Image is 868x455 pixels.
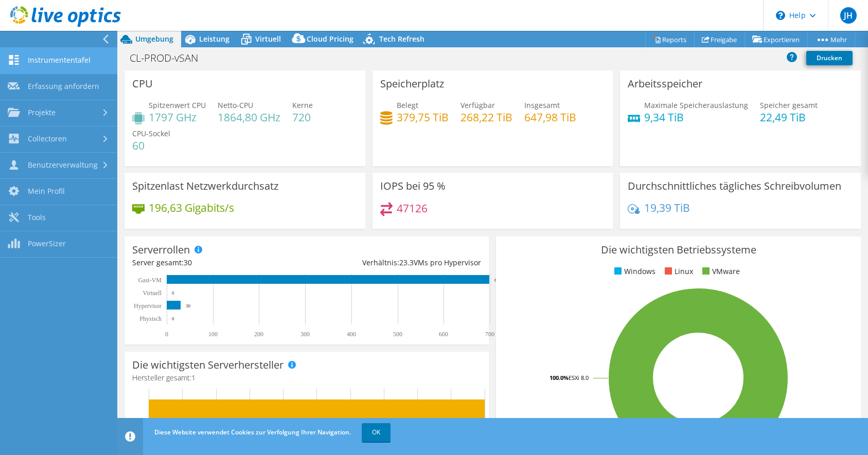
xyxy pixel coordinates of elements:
a: OK [362,423,391,442]
h4: 47126 [397,203,428,214]
h4: Hersteller gesamt: [132,372,481,384]
a: Drucken [806,51,853,65]
text: 700 [485,331,494,338]
h1: CL-PROD-vSAN [125,52,214,64]
svg: \n [776,11,785,20]
tspan: 100.0% [550,374,569,381]
text: 600 [439,331,448,338]
h4: 1864,80 GHz [218,112,280,123]
text: 200 [254,331,263,338]
span: 1 [191,373,196,383]
a: Mehr [807,31,855,47]
li: Linux [662,266,693,277]
text: 0 [172,290,174,296]
h4: 647,98 TiB [524,112,576,123]
span: Spitzenwert CPU [149,100,206,110]
a: Reports [645,31,695,47]
span: Speicher gesamt [760,100,818,110]
h4: 720 [292,112,313,123]
span: Tech Refresh [379,34,424,44]
text: Physisch [139,315,162,322]
text: 100 [208,331,218,338]
span: CPU-Sockel [132,129,170,138]
h3: Serverrollen [132,244,190,256]
text: 500 [393,331,402,338]
text: 300 [300,331,310,338]
text: 0 [165,331,168,338]
h3: Die wichtigsten Serverhersteller [132,359,284,371]
h4: 22,49 TiB [760,112,818,123]
text: 400 [347,331,356,338]
text: 30 [186,303,191,308]
li: VMware [700,266,740,277]
span: Kerne [292,100,313,110]
text: Gast-VM [138,277,162,284]
a: Freigabe [694,31,745,47]
span: Maximale Speicherauslastung [644,100,748,110]
h4: 379,75 TiB [397,112,449,123]
h3: Die wichtigsten Betriebssysteme [504,244,853,256]
h4: 19,39 TiB [644,202,690,213]
h4: 268,22 TiB [460,112,512,123]
text: Hypervisor [134,302,162,310]
a: Exportieren [745,31,808,47]
span: Belegt [397,100,418,110]
text: 0 [172,316,174,321]
span: 23.3 [399,258,414,267]
li: Windows [612,266,656,277]
h4: 9,34 TiB [644,112,748,123]
span: 30 [184,258,192,267]
text: Virtuell [143,289,162,297]
h3: CPU [132,78,153,89]
h3: IOPS bei 95 % [380,180,446,192]
div: Server gesamt: [132,257,307,268]
h3: Speicherplatz [380,78,444,89]
h3: Spitzenlast Netzwerkdurchsatz [132,180,278,192]
span: JH [840,7,857,24]
span: Insgesamt [524,100,560,110]
h3: Durchschnittliches tägliches Schreibvolumen [628,180,841,192]
span: Verfügbar [460,100,495,110]
span: Umgebung [135,34,173,44]
span: Diese Website verwendet Cookies zur Verfolgung Ihrer Navigation. [154,428,351,436]
tspan: ESXi 8.0 [569,374,589,381]
span: Netto-CPU [218,100,253,110]
span: Leistung [199,34,229,44]
h4: 196,63 Gigabits/s [149,202,234,213]
div: Verhältnis: VMs pro Hypervisor [307,257,481,268]
h4: 1797 GHz [149,112,206,123]
h3: Arbeitsspeicher [628,78,702,89]
h4: 60 [132,140,170,151]
span: Cloud Pricing [307,34,353,44]
span: Virtuell [255,34,281,44]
